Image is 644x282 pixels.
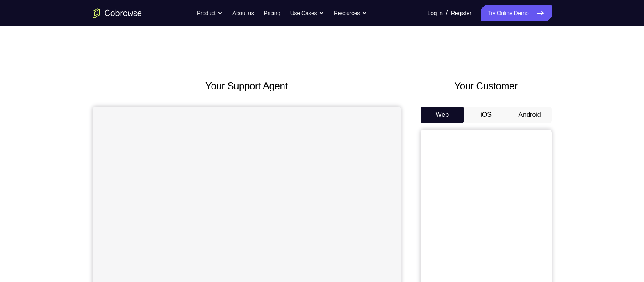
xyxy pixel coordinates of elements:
[481,5,551,21] a: Try Online Demo
[264,5,280,21] a: Pricing
[197,5,223,21] button: Product
[508,107,552,123] button: Android
[428,5,443,21] a: Log In
[421,79,552,93] h2: Your Customer
[451,5,471,21] a: Register
[290,5,324,21] button: Use Cases
[421,107,464,123] button: Web
[446,8,448,18] span: /
[334,5,367,21] button: Resources
[232,5,254,21] a: About us
[93,8,142,18] a: Go to the home page
[464,107,508,123] button: iOS
[93,79,401,93] h2: Your Support Agent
